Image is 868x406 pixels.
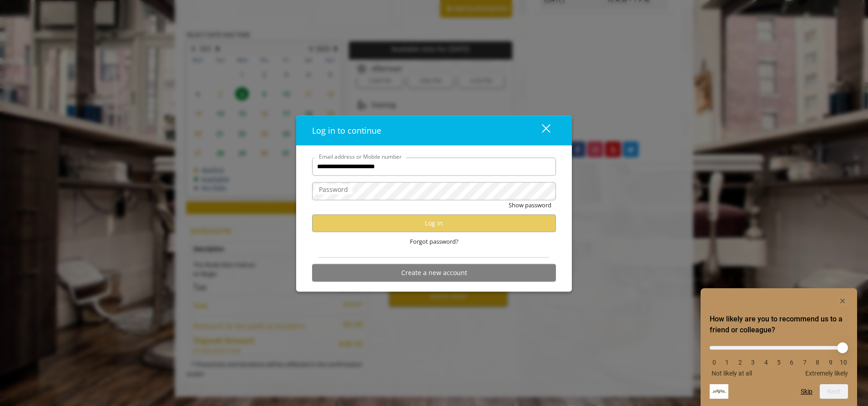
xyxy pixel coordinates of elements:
span: Log in to continue [312,125,381,135]
li: 8 [813,359,822,366]
li: 3 [748,359,757,366]
div: How likely are you to recommend us to a friend or colleague? Select an option from 0 to 10, with ... [710,296,848,399]
span: Extremely likely [805,370,848,377]
li: 5 [774,359,783,366]
button: close dialog [525,121,556,140]
li: 9 [826,359,835,366]
div: close dialog [531,124,550,137]
button: Hide survey [837,296,848,306]
span: Not likely at all [712,370,752,377]
input: Password [312,182,556,200]
li: 4 [762,359,771,366]
button: Show password [509,200,551,210]
h2: How likely are you to recommend us to a friend or colleague? Select an option from 0 to 10, with ... [710,314,848,336]
label: Password [314,184,353,194]
li: 10 [839,359,848,366]
li: 6 [787,359,796,366]
span: Forgot password? [410,236,459,246]
div: How likely are you to recommend us to a friend or colleague? Select an option from 0 to 10, with ... [710,339,848,377]
button: Skip [801,388,812,395]
input: Email address or Mobile number [312,157,556,175]
li: 7 [800,359,809,366]
button: Create a new account [312,264,556,281]
button: Next question [820,384,848,399]
button: Log in [312,214,556,232]
li: 1 [722,359,732,366]
li: 2 [736,359,745,366]
label: Email address or Mobile number [314,152,406,160]
li: 0 [710,359,719,366]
